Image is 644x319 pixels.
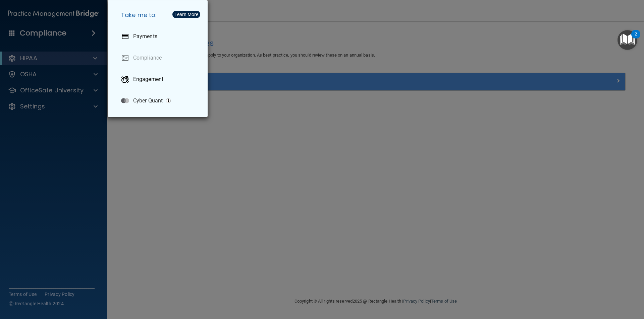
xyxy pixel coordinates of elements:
[116,27,202,46] a: Payments
[172,11,200,18] button: Learn More
[618,30,637,50] button: Open Resource Center, 2 new notifications
[133,97,163,104] p: Cyber Quant
[133,33,157,40] p: Payments
[528,271,636,298] iframe: Drift Widget Chat Controller
[116,91,202,110] a: Cyber Quant
[635,34,637,43] div: 2
[116,6,202,24] h5: Take me to:
[116,70,202,89] a: Engagement
[116,49,202,67] a: Compliance
[133,76,163,83] p: Engagement
[174,12,198,17] div: Learn More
